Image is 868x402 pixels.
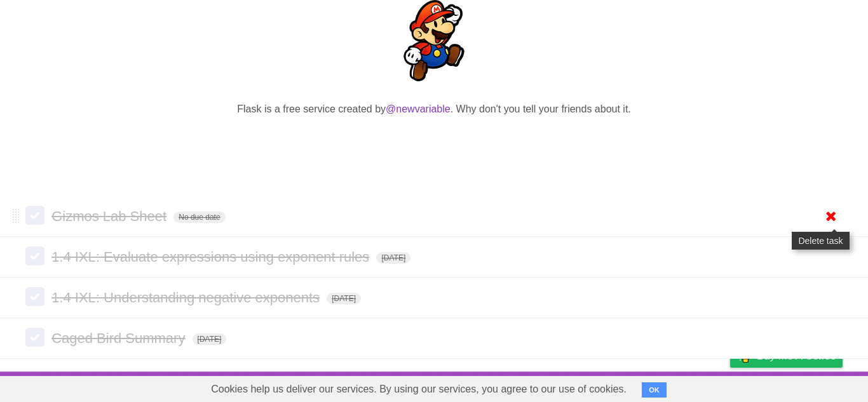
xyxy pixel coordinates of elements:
iframe: X Post Button [411,133,458,151]
span: Buy me a coffee [757,345,836,367]
span: No due date [173,211,225,223]
a: Privacy [714,375,747,399]
span: [DATE] [376,252,410,264]
span: 1.4 IXL: Understanding negative exponents [51,290,323,305]
label: Done [25,246,44,265]
span: 1.4 IXL: Evaluate expressions using exponent rules [51,249,372,265]
label: Done [25,206,44,225]
span: [DATE] [193,333,227,345]
span: Caged Bird Summary [51,330,188,346]
a: @newvariable [386,104,451,114]
a: About [561,375,588,399]
label: Done [25,287,44,306]
a: Suggest a feature [763,375,843,399]
span: Cookies help us deliver our services. By using our services, you agree to our use of cookies. [198,377,639,402]
a: Terms [670,375,698,399]
span: Gizmos Lab Sheet [51,208,170,224]
button: OK [642,382,667,398]
a: Developers [603,375,654,399]
p: Flask is a free service created by . Why don't you tell your friends about it. [25,102,843,117]
span: [DATE] [327,293,361,304]
label: Done [25,328,44,347]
